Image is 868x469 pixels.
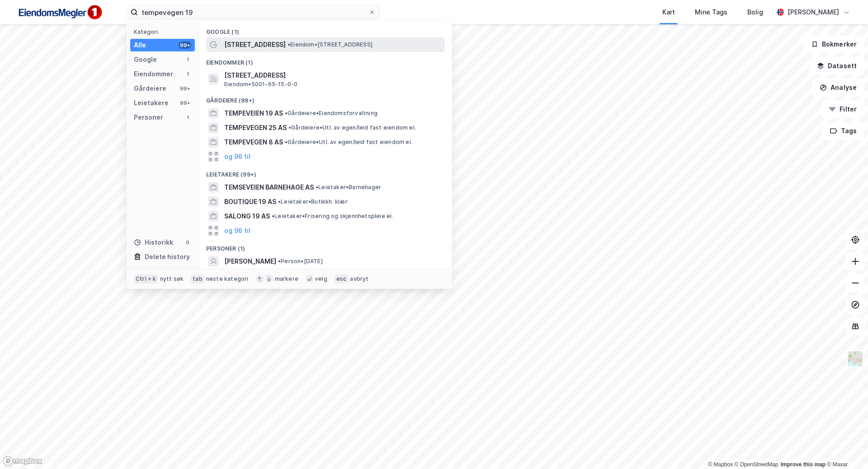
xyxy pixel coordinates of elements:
[134,274,158,283] div: Ctrl + k
[134,54,157,65] div: Google
[662,7,675,18] div: Kart
[288,124,291,131] span: •
[747,7,763,18] div: Bolig
[184,114,191,121] div: 1
[224,81,297,88] span: Eiendom • 5001-65-15-0-0
[803,35,864,53] button: Bokmerker
[134,83,166,94] div: Gårdeiere
[224,108,283,119] span: TEMPEVEIEN 19 AS
[134,98,169,108] div: Leietakere
[199,238,452,254] div: Personer (1)
[822,122,864,140] button: Tags
[134,28,195,35] div: Kategori
[224,182,314,193] span: TEMSEVEIEN BARNEHAGE AS
[14,2,105,23] img: F4PB6Px+NJ5v8B7XTbfpPpyloAAAAASUVORK5CYII=
[812,79,864,97] button: Analyse
[224,39,286,50] span: [STREET_ADDRESS]
[809,57,864,75] button: Datasett
[781,461,826,468] a: Improve this map
[224,196,276,207] span: BOUTIQUE 19 AS
[145,251,190,262] div: Delete history
[335,274,349,283] div: esc
[199,164,452,180] div: Leietakere (99+)
[224,211,270,222] span: SALONG 19 AS
[191,274,204,283] div: tab
[821,100,864,118] button: Filter
[224,70,441,81] span: [STREET_ADDRESS]
[275,275,298,283] div: markere
[224,122,287,133] span: TEMPEVEGEN 25 AS
[199,90,452,106] div: Gårdeiere (99+)
[708,461,733,468] a: Mapbox
[199,52,452,68] div: Eiendommer (1)
[288,41,373,48] span: Eiendom • [STREET_ADDRESS]
[278,258,323,265] span: Person • [DATE]
[224,137,283,148] span: TEMPEVEGEN 8 AS
[179,42,191,49] div: 99+
[285,110,288,116] span: •
[272,213,393,220] span: Leietaker • Frisering og skjønnhetspleie el.
[224,256,276,267] span: [PERSON_NAME]
[285,139,412,146] span: Gårdeiere • Utl. av egen/leid fast eiendom el.
[134,40,146,51] div: Alle
[134,237,173,248] div: Historikk
[224,225,250,236] button: og 96 til
[179,99,191,107] div: 99+
[278,258,281,265] span: •
[847,350,864,367] img: Z
[179,85,191,92] div: 99+
[788,7,839,18] div: [PERSON_NAME]
[695,7,727,18] div: Mine Tags
[272,213,274,219] span: •
[184,70,191,78] div: 1
[184,239,191,246] div: 0
[823,426,868,469] iframe: Chat Widget
[206,275,249,283] div: neste kategori
[138,5,368,19] input: Søk på adresse, matrikkel, gårdeiere, leietakere eller personer
[224,151,250,162] button: og 96 til
[285,110,377,117] span: Gårdeiere • Eiendomsforvaltning
[278,198,281,205] span: •
[184,56,191,63] div: 1
[199,21,452,37] div: Google (1)
[316,184,381,191] span: Leietaker • Barnehager
[285,139,288,145] span: •
[134,112,163,123] div: Personer
[315,275,327,283] div: velg
[134,69,173,79] div: Eiendommer
[350,275,368,283] div: avbryt
[288,41,290,48] span: •
[278,198,348,205] span: Leietaker • Butikkh. klær
[316,184,318,190] span: •
[3,456,42,466] a: Mapbox homepage
[823,426,868,469] div: Kontrollprogram for chat
[735,461,778,468] a: OpenStreetMap
[288,124,416,131] span: Gårdeiere • Utl. av egen/leid fast eiendom el.
[160,275,184,283] div: nytt søk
